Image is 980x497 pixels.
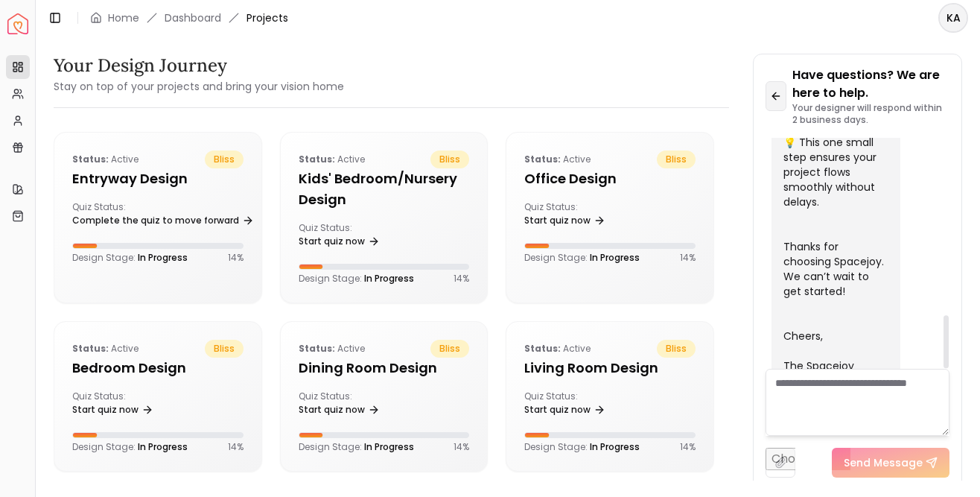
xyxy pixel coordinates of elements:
b: Status: [299,153,335,165]
div: Quiz Status: [72,201,152,231]
span: bliss [657,151,696,168]
span: bliss [430,151,469,168]
div: Quiz Status: [72,390,152,420]
b: Status: [72,342,109,355]
a: Dashboard [165,10,221,25]
span: In Progress [590,251,640,264]
p: active [72,340,139,358]
span: In Progress [364,440,414,453]
h5: Office design [524,168,696,189]
h5: Bedroom design [72,358,244,379]
span: KA [940,4,967,31]
img: Spacejoy Logo [7,13,28,34]
p: Design Stage: [299,441,414,453]
b: Status: [524,153,561,165]
span: bliss [657,340,696,358]
span: bliss [205,340,244,358]
a: Complete the quiz to move forward [72,210,254,231]
h5: Dining Room design [299,358,470,379]
p: active [72,151,139,168]
a: Home [108,10,139,25]
p: Design Stage: [524,441,640,453]
div: Quiz Status: [524,390,604,420]
p: Design Stage: [72,441,188,453]
a: Start quiz now [524,399,605,420]
a: Start quiz now [72,399,153,420]
p: Design Stage: [72,252,188,264]
a: Start quiz now [524,210,605,231]
p: 14 % [228,441,244,453]
span: In Progress [590,440,640,453]
div: Quiz Status: [524,201,604,231]
h5: entryway design [72,168,244,189]
span: Projects [246,10,288,25]
p: Have questions? We are here to help. [792,66,949,102]
p: active [299,340,365,358]
p: 14 % [228,252,244,264]
a: Start quiz now [299,399,380,420]
b: Status: [299,342,335,355]
a: Start quiz now [299,231,380,252]
p: active [524,340,591,358]
h5: Kids' Bedroom/Nursery design [299,168,470,210]
p: Design Stage: [299,273,414,285]
p: 14 % [454,273,469,285]
p: active [299,151,365,168]
h3: Your Design Journey [54,54,344,77]
p: Design Stage: [524,252,640,264]
a: Spacejoy [7,13,28,34]
nav: breadcrumb [90,10,288,25]
span: bliss [430,340,469,358]
span: In Progress [138,440,188,453]
p: 14 % [680,252,696,264]
p: Your designer will respond within 2 business days. [792,102,949,126]
b: Status: [72,153,109,165]
span: In Progress [138,251,188,264]
h5: Living Room design [524,358,696,379]
p: 14 % [680,441,696,453]
span: bliss [205,151,244,168]
span: In Progress [364,272,414,285]
b: Status: [524,342,561,355]
button: KA [938,3,968,33]
p: 14 % [454,441,469,453]
small: Stay on top of your projects and bring your vision home [54,79,344,94]
div: Quiz Status: [299,390,378,420]
div: Quiz Status: [299,222,378,252]
p: active [524,151,591,168]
